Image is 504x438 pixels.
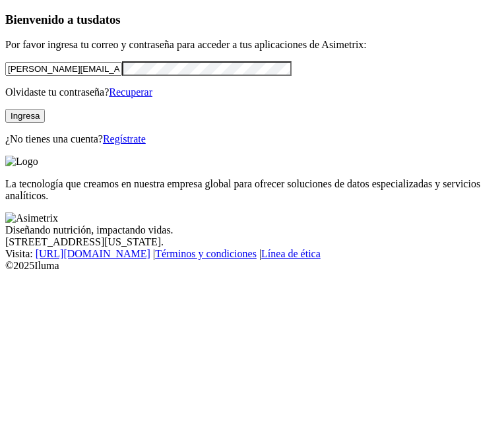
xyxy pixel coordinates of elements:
[5,86,499,98] p: Olvidaste tu contraseña?
[5,248,499,260] div: Visita : | |
[5,133,499,145] p: ¿No tienes una cuenta?
[92,13,121,26] span: datos
[5,260,499,272] div: © 2025 Iluma
[5,236,499,248] div: [STREET_ADDRESS][US_STATE].
[155,248,257,259] a: Términos y condiciones
[5,224,499,236] div: Diseñando nutrición, impactando vidas.
[5,156,38,168] img: Logo
[5,212,58,224] img: Asimetrix
[109,86,152,98] a: Recuperar
[103,133,146,144] a: Regístrate
[5,178,499,202] p: La tecnología que creamos en nuestra empresa global para ofrecer soluciones de datos especializad...
[5,109,45,123] button: Ingresa
[5,13,499,27] h3: Bienvenido a tus
[5,62,122,76] input: Tu correo
[5,39,499,51] p: Por favor ingresa tu correo y contraseña para acceder a tus aplicaciones de Asimetrix:
[261,248,321,259] a: Línea de ética
[36,248,150,259] a: [URL][DOMAIN_NAME]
